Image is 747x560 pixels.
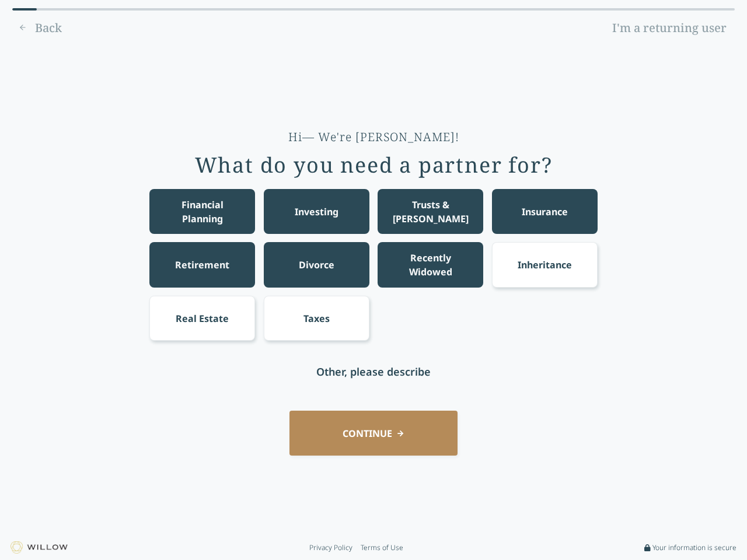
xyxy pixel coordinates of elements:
img: Willow logo [11,541,68,554]
div: Real Estate [176,311,229,325]
a: Privacy Policy [309,543,352,552]
div: Inheritance [518,258,572,272]
div: Investing [295,205,338,219]
div: 0% complete [12,8,37,10]
div: Financial Planning [160,198,245,226]
div: Hi— We're [PERSON_NAME]! [288,129,459,145]
a: I'm a returning user [604,19,735,37]
div: Divorce [299,258,334,272]
div: Recently Widowed [389,251,473,279]
a: Terms of Use [361,543,403,552]
span: Your information is secure [652,543,736,552]
div: Other, please describe [316,363,431,380]
div: Trusts & [PERSON_NAME] [389,198,473,226]
div: Taxes [303,311,330,325]
button: CONTINUE [289,411,458,456]
div: What do you need a partner for? [195,153,553,177]
div: Retirement [175,258,229,272]
div: Insurance [522,205,568,219]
